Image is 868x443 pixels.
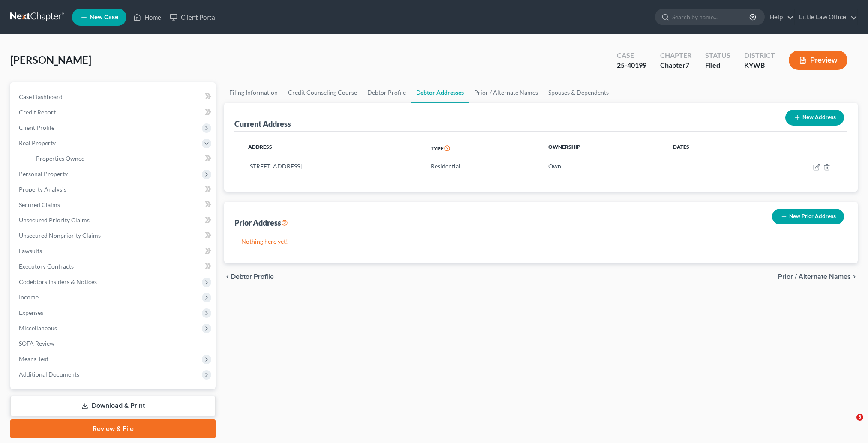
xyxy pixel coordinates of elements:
[10,396,216,416] a: Download & Print
[241,237,841,246] p: Nothing here yet!
[19,355,48,362] span: Means Test
[795,9,857,25] a: Little Law Office
[772,209,844,224] button: New Prior Address
[19,371,79,378] span: Additional Documents
[541,158,666,174] td: Own
[660,51,691,60] div: Chapter
[19,232,101,239] span: Unsecured Nonpriority Claims
[234,119,291,129] div: Current Address
[19,324,57,332] span: Miscellaneous
[224,273,231,280] i: chevron_left
[19,170,68,177] span: Personal Property
[19,216,90,224] span: Unsecured Priority Claims
[666,138,748,158] th: Dates
[19,201,60,208] span: Secured Claims
[19,263,74,270] span: Executory Contracts
[411,82,469,103] a: Debtor Addresses
[856,414,863,421] span: 3
[685,61,689,69] span: 7
[241,158,424,174] td: [STREET_ADDRESS]
[851,273,858,280] i: chevron_right
[12,105,216,120] a: Credit Report
[785,110,844,126] button: New Address
[19,139,56,147] span: Real Property
[839,414,859,434] iframe: Intercom live chat
[660,60,691,70] div: Chapter
[10,419,216,438] a: Review & File
[165,9,221,25] a: Client Portal
[224,82,283,103] a: Filing Information
[744,51,775,60] div: District
[778,273,851,280] span: Prior / Alternate Names
[90,14,118,21] span: New Case
[469,82,543,103] a: Prior / Alternate Names
[12,228,216,243] a: Unsecured Nonpriority Claims
[29,151,216,166] a: Properties Owned
[19,186,66,193] span: Property Analysis
[19,340,54,347] span: SOFA Review
[19,293,39,301] span: Income
[10,54,91,66] span: [PERSON_NAME]
[617,60,646,70] div: 25-40199
[744,60,775,70] div: KYWB
[283,82,362,103] a: Credit Counseling Course
[224,273,274,280] button: chevron_left Debtor Profile
[234,218,288,228] div: Prior Address
[19,278,97,285] span: Codebtors Insiders & Notices
[12,182,216,197] a: Property Analysis
[12,89,216,105] a: Case Dashboard
[789,51,847,70] button: Preview
[765,9,794,25] a: Help
[12,243,216,259] a: Lawsuits
[19,108,56,116] span: Credit Report
[705,60,730,70] div: Filed
[705,51,730,60] div: Status
[12,197,216,213] a: Secured Claims
[424,138,541,158] th: Type
[19,247,42,254] span: Lawsuits
[424,158,541,174] td: Residential
[129,9,165,25] a: Home
[362,82,411,103] a: Debtor Profile
[19,124,54,131] span: Client Profile
[241,138,424,158] th: Address
[36,155,85,162] span: Properties Owned
[231,273,274,280] span: Debtor Profile
[12,259,216,274] a: Executory Contracts
[617,51,646,60] div: Case
[19,93,63,100] span: Case Dashboard
[12,213,216,228] a: Unsecured Priority Claims
[19,309,43,316] span: Expenses
[541,138,666,158] th: Ownership
[778,273,858,280] button: Prior / Alternate Names chevron_right
[672,9,751,25] input: Search by name...
[12,336,216,351] a: SOFA Review
[543,82,614,103] a: Spouses & Dependents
